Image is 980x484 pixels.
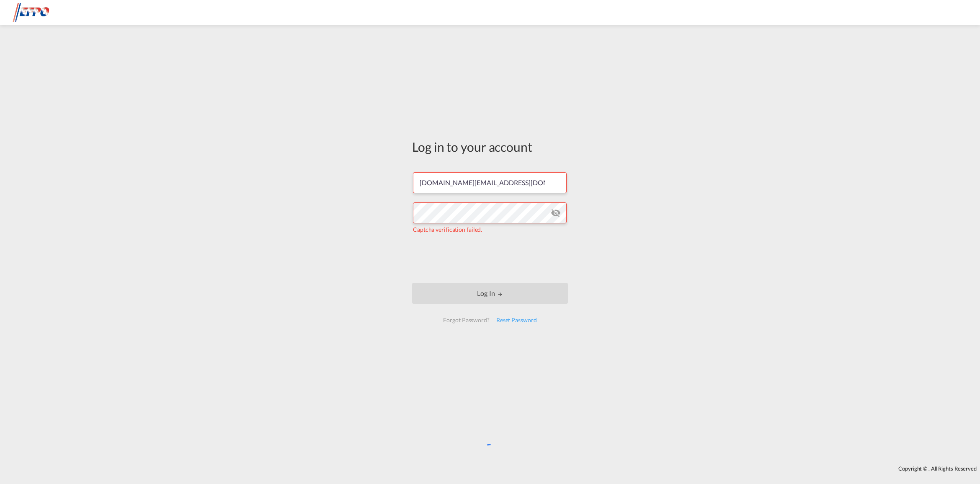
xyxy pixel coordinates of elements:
[551,208,561,218] md-icon: icon-eye-off
[440,313,493,328] div: Forgot Password?
[412,138,568,155] div: Log in to your account
[413,226,482,233] span: Captcha verification failed.
[426,242,554,274] iframe: reCAPTCHA
[493,313,540,328] div: Reset Password
[412,283,568,304] button: LOGIN
[13,3,69,22] img: d38966e06f5511efa686cdb0e1f57a29.png
[413,172,567,193] input: Enter email/phone number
